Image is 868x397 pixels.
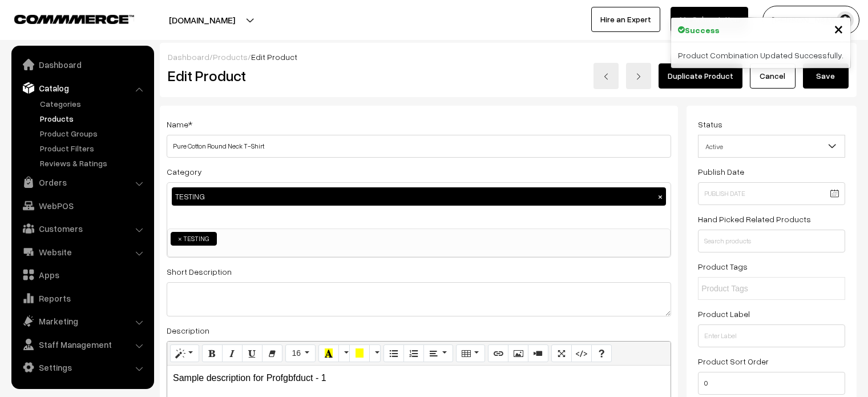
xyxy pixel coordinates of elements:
label: Hand Picked Related Products [698,213,811,225]
button: More Color [369,344,381,363]
a: Orders [14,172,150,193]
label: Product Sort Order [698,355,769,367]
a: Dashboard [168,52,209,62]
a: Customers [14,218,150,239]
label: Description [167,324,209,336]
button: Ordered list (CTRL+SHIFT+NUM8) [403,344,424,363]
button: Style [170,344,199,363]
button: Picture [508,344,528,363]
button: Recent Color [318,344,339,363]
a: Reviews & Ratings [37,157,150,169]
button: Underline (CTRL+U) [242,344,263,363]
button: Code View [571,344,592,363]
input: Enter Label [698,324,845,347]
a: Hire an Expert [591,7,660,32]
input: Search products [698,230,845,252]
label: Short Description [167,266,232,278]
a: Products [37,113,150,125]
label: Product Tags [698,260,748,272]
div: TESTING [172,187,666,206]
button: × [655,191,665,202]
img: left-arrow.png [603,73,609,80]
button: Help [591,344,612,363]
span: × [834,18,843,39]
button: [DOMAIN_NAME] [129,6,275,34]
button: Unordered list (CTRL+SHIFT+NUM7) [383,344,404,363]
label: Name [167,118,192,130]
img: COMMMERCE [14,15,134,23]
button: [PERSON_NAME] [762,6,859,34]
button: Paragraph [423,344,453,363]
h2: Edit Product [168,67,442,85]
button: More Color [338,344,350,363]
input: Publish Date [698,182,845,205]
label: Status [698,118,722,130]
span: Active [699,137,845,157]
button: Close [834,20,843,37]
label: Product Label [698,308,750,320]
a: Website [14,242,150,262]
button: Bold (CTRL+B) [202,344,223,363]
li: TESTING [171,232,217,246]
button: Full Screen [551,344,572,363]
span: 16 [292,348,301,358]
button: Table [456,344,485,363]
a: Reports [14,288,150,308]
a: Staff Management [14,334,150,355]
span: Edit Product [251,52,297,62]
a: Product Filters [37,142,150,154]
label: Category [167,166,202,178]
button: Save [803,63,849,89]
label: Publish Date [698,166,744,178]
a: Dashboard [14,54,150,75]
a: Catalog [14,78,150,98]
div: / / [168,51,849,63]
input: Name [167,135,671,158]
a: Duplicate Product [659,63,742,89]
img: right-arrow.png [635,73,642,80]
a: WebPOS [14,195,150,216]
strong: Success [685,24,720,36]
button: Background Color [349,344,370,363]
input: Product Tags [701,283,801,295]
div: Product Combination Updated Successfully. [671,42,850,68]
a: Categories [37,98,150,110]
button: Link (CTRL+K) [488,344,508,363]
button: Italic (CTRL+I) [222,344,243,363]
a: Settings [14,357,150,378]
input: Enter Number [698,372,845,395]
a: Product Groups [37,127,150,139]
a: Marketing [14,311,150,331]
span: × [178,234,182,244]
a: My Subscription [671,7,748,32]
a: Apps [14,264,150,285]
a: Cancel [750,63,796,89]
a: Products [213,52,248,62]
button: Font Size [285,344,316,363]
button: Video [528,344,548,363]
a: COMMMERCE [14,11,114,25]
button: Remove Font Style (CTRL+\) [262,344,282,363]
img: user [837,11,854,29]
span: Active [698,135,845,158]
